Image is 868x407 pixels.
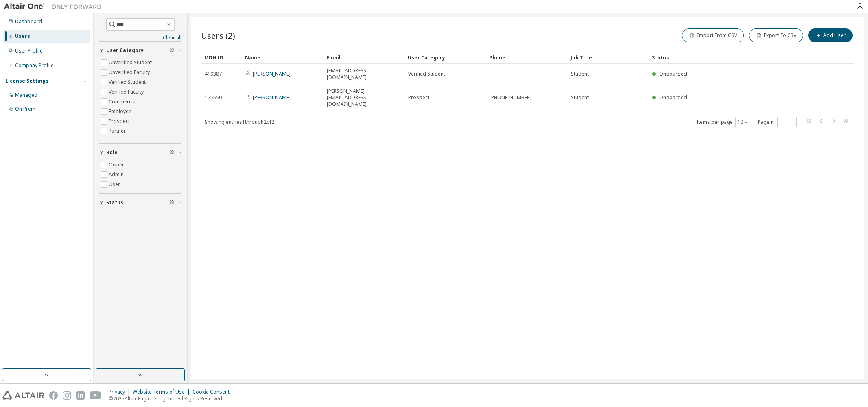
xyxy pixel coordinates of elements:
span: Users (2) [201,30,235,41]
img: altair_logo.svg [2,391,44,400]
span: Role [106,149,118,156]
div: Managed [15,92,37,98]
span: Onboarded [659,94,687,101]
label: Verified Faculty [109,87,145,97]
div: Website Terms of Use [133,389,192,395]
label: Owner [109,160,126,170]
div: Job Title [571,51,645,64]
a: [PERSON_NAME] [253,70,291,77]
div: Status [652,51,805,64]
img: youtube.svg [90,391,101,400]
span: User Category [106,47,144,54]
span: Items per page [697,117,750,127]
div: Dashboard [15,18,42,25]
a: Clear all [99,35,181,41]
div: Phone [489,51,564,64]
label: Verified Student [109,77,147,87]
span: [EMAIL_ADDRESS][DOMAIN_NAME] [327,68,401,81]
span: 419387 [205,71,222,77]
span: Clear filter [169,199,174,206]
span: 175550 [205,94,222,101]
span: Verified Student [408,71,445,77]
div: Cookie Consent [192,389,234,395]
label: Admin [109,170,125,179]
div: On Prem [15,106,35,112]
button: User Category [99,42,181,59]
label: User [109,179,122,189]
span: Page n. [758,117,797,127]
div: User Category [408,51,483,64]
span: Showing entries 1 through 2 of 2 [205,118,274,125]
div: Company Profile [15,62,54,69]
img: linkedin.svg [76,391,85,400]
label: Trial [109,136,120,146]
button: Add User [808,28,853,42]
label: Partner [109,126,127,136]
div: User Profile [15,48,43,54]
button: Status [99,194,181,212]
img: Altair One [4,2,106,11]
span: [PERSON_NAME][EMAIL_ADDRESS][DOMAIN_NAME] [327,88,401,107]
span: Clear filter [169,47,174,54]
div: Users [15,33,30,39]
label: Commercial [109,97,138,107]
span: Prospect [408,94,429,101]
label: Employee [109,107,133,116]
button: Role [99,144,181,162]
a: [PERSON_NAME] [253,94,291,101]
button: Import From CSV [682,28,744,42]
span: Clear filter [169,149,174,156]
img: facebook.svg [49,391,58,400]
span: Onboarded [659,70,687,77]
span: Student [571,94,589,101]
span: Status [106,199,123,206]
label: Unverified Faculty [109,68,151,77]
span: Student [571,71,589,77]
div: Name [245,51,320,64]
button: Export To CSV [749,28,803,42]
img: instagram.svg [63,391,71,400]
div: Privacy [109,389,133,395]
p: © 2025 Altair Engineering, Inc. All Rights Reserved. [109,395,234,402]
div: Email [326,51,401,64]
label: Prospect [109,116,131,126]
div: MDH ID [204,51,238,64]
span: [PHONE_NUMBER] [490,94,531,101]
button: 10 [737,119,748,125]
label: Unverified Student [109,58,153,68]
div: License Settings [5,78,48,84]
